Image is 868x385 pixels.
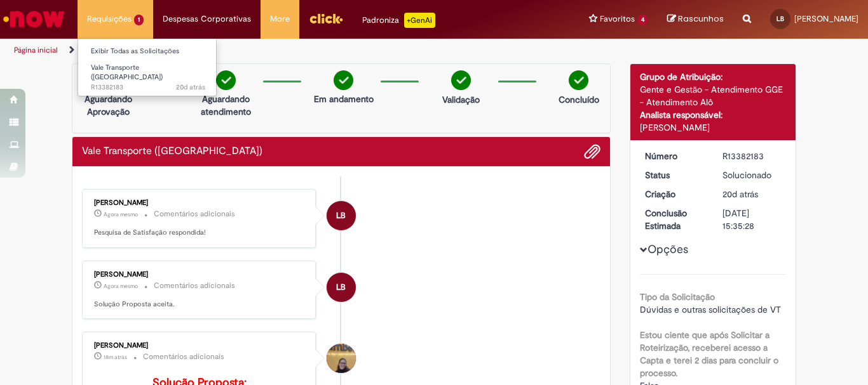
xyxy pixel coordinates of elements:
[336,200,346,231] span: LB
[176,82,205,92] time: 08/08/2025 14:03:27
[640,83,787,108] div: Gente e Gestão - Atendimento GGE - Atendimento Alô
[143,351,224,362] small: Comentários adicionais
[404,13,435,28] p: +GenAi
[14,45,58,55] a: Página inicial
[722,188,782,200] div: 08/08/2025 14:03:26
[722,150,782,162] div: R13382183
[794,13,858,24] span: [PERSON_NAME]
[640,108,787,121] div: Analista responsável:
[104,211,138,218] time: 28/08/2025 13:07:02
[78,44,218,58] a: Exibir Todas as Solicitações
[569,70,588,90] img: check-circle-green.png
[134,15,144,25] span: 1
[78,61,218,88] a: Aberto R13382183 : Vale Transporte (VT)
[176,82,205,92] span: 20d atrás
[640,121,787,134] div: [PERSON_NAME]
[94,199,306,207] div: [PERSON_NAME]
[600,13,635,25] span: Favoritos
[94,342,306,349] div: [PERSON_NAME]
[559,93,599,106] p: Concluído
[309,9,343,28] img: click_logo_yellow_360x200.png
[667,13,724,25] a: Rascunhos
[336,272,346,303] span: LB
[362,13,435,28] div: Padroniza
[104,353,127,361] time: 28/08/2025 12:48:35
[327,201,356,230] div: Lucas Gabriel Barbosa
[314,93,374,105] p: Em andamento
[78,38,217,96] ul: Requisições
[154,280,235,291] small: Comentários adicionais
[635,207,714,232] dt: Conclusão Estimada
[640,304,781,315] span: Dúvidas e outras solicitações de VT
[163,13,251,25] span: Despesas Corporativas
[635,188,714,200] dt: Criação
[722,207,782,232] div: [DATE] 15:35:28
[154,209,235,219] small: Comentários adicionais
[104,282,138,290] time: 28/08/2025 13:06:43
[94,271,306,278] div: [PERSON_NAME]
[91,82,205,93] span: R13382183
[640,70,787,83] div: Grupo de Atribuição:
[635,150,714,162] dt: Número
[91,63,163,82] span: Vale Transporte ([GEOGRAPHIC_DATA])
[104,353,127,361] span: 18m atrás
[82,146,262,157] h2: Vale Transporte (VT) Histórico de tíquete
[640,291,715,303] b: Tipo da Solicitação
[327,344,356,373] div: Amanda De Campos Gomes Do Nascimento
[442,93,480,106] p: Validação
[104,282,138,290] span: Agora mesmo
[722,188,758,200] time: 08/08/2025 14:03:26
[10,39,569,62] ul: Trilhas de página
[637,15,648,25] span: 4
[87,13,132,25] span: Requisições
[94,228,306,238] p: Pesquisa de Satisfação respondida!
[640,329,778,379] b: Estou ciente que após Solicitar a Roteirização, receberei acesso a Capta e terei 2 dias para conc...
[635,169,714,181] dt: Status
[451,70,471,90] img: check-circle-green.png
[216,70,236,90] img: check-circle-green.png
[678,13,724,25] span: Rascunhos
[327,273,356,302] div: Lucas Gabriel Barbosa
[94,299,306,310] p: Solução Proposta aceita.
[104,211,138,218] span: Agora mesmo
[334,70,353,90] img: check-circle-green.png
[584,143,600,160] button: Adicionar anexos
[270,13,290,25] span: More
[78,93,139,118] p: Aguardando Aprovação
[195,93,257,118] p: Aguardando atendimento
[722,188,758,200] span: 20d atrás
[776,15,784,23] span: LB
[722,169,782,181] div: Solucionado
[1,6,67,32] img: ServiceNow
